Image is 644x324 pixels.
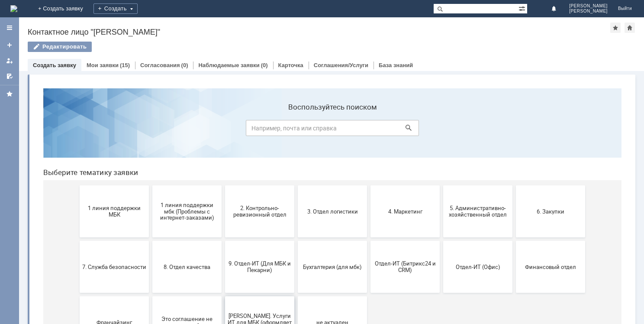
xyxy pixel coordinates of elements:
[189,215,258,267] button: [PERSON_NAME]. Услуги ИТ для МБК (оформляет L1)
[625,23,635,33] div: Сделать домашней страницей
[278,62,303,68] a: Карточка
[189,104,258,156] button: 2. Контрольно-ревизионный отдел
[261,104,331,156] button: 3. Отдел логистики
[264,182,328,188] span: Бухгалтерия (для мбк)
[46,237,110,244] span: Франчайзинг
[482,182,546,188] span: Финансовый отдел
[43,215,113,267] button: Франчайзинг
[261,159,331,211] button: Бухгалтерия (для мбк)
[569,9,608,14] span: [PERSON_NAME]
[379,62,413,68] a: База знаний
[10,5,17,12] a: Перейти на домашнюю страницу
[409,182,473,188] span: Отдел-ИТ (Офис)
[191,123,255,136] span: 2. Контрольно-ревизионный отдел
[480,104,549,156] button: 6. Закупки
[610,23,621,33] div: Добавить в избранное
[314,62,368,68] a: Соглашения/Услуги
[264,126,328,133] span: 3. Отдел логистики
[480,159,549,211] button: Финансовый отдел
[43,159,113,211] button: 7. Служба безопасности
[116,159,185,211] button: 8. Отдел качества
[116,104,185,156] button: 1 линия поддержки мбк (Проблемы с интернет-заказами)
[407,159,476,211] button: Отдел-ИТ (Офис)
[334,104,403,156] button: 4. Маркетинг
[7,87,585,95] header: Выберите тематику заявки
[191,231,255,250] span: [PERSON_NAME]. Услуги ИТ для МБК (оформляет L1)
[261,215,331,267] button: не актуален
[119,234,183,247] span: Это соглашение не активно!
[261,62,268,68] div: (0)
[3,69,16,83] a: Мои согласования
[264,237,328,244] span: не актуален
[334,159,403,211] button: Отдел-ИТ (Битрикс24 и CRM)
[120,62,130,68] div: (15)
[482,126,546,133] span: 6. Закупки
[46,182,110,188] span: 7. Служба безопасности
[209,21,383,30] label: Воспользуйтесь поиском
[28,28,610,36] div: Контактное лицо "[PERSON_NAME]"
[337,179,401,192] span: Отдел-ИТ (Битрикс24 и CRM)
[140,62,180,68] a: Согласования
[93,3,138,14] div: Создать
[191,179,255,192] span: 9. Отдел-ИТ (Для МБК и Пекарни)
[43,104,113,156] button: 1 линия поддержки МБК
[33,62,76,68] a: Создать заявку
[198,62,259,68] a: Наблюдаемые заявки
[409,123,473,136] span: 5. Административно-хозяйственный отдел
[569,3,608,9] span: [PERSON_NAME]
[3,38,16,52] a: Создать заявку
[116,215,185,267] button: Это соглашение не активно!
[518,4,527,12] span: Расширенный поиск
[181,62,188,68] div: (0)
[119,120,183,139] span: 1 линия поддержки мбк (Проблемы с интернет-заказами)
[119,182,183,188] span: 8. Отдел качества
[10,5,17,12] img: logo
[189,159,258,211] button: 9. Отдел-ИТ (Для МБК и Пекарни)
[46,123,110,136] span: 1 линия поддержки МБК
[209,39,383,55] input: Например, почта или справка
[3,54,16,68] a: Мои заявки
[87,62,119,68] a: Мои заявки
[337,126,401,133] span: 4. Маркетинг
[407,104,476,156] button: 5. Административно-хозяйственный отдел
